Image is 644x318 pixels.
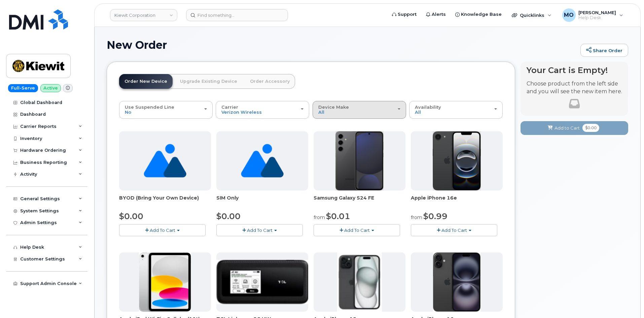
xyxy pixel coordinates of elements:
[216,260,308,304] img: linkzone5g.png
[326,211,350,221] span: $0.01
[318,109,324,115] span: All
[221,109,262,115] span: Verizon Wireless
[411,224,497,236] button: Add To Cart
[580,44,628,57] a: Share Order
[335,131,384,190] img: s24FE.jpg
[216,101,309,118] button: Carrier Verizon Wireless
[119,101,213,118] button: Use Suspended Line No
[119,211,143,221] span: $0.00
[313,101,406,118] button: Device Make All
[314,224,400,236] button: Add To Cart
[337,252,382,312] img: iphone15.jpg
[221,104,238,110] span: Carrier
[423,211,448,221] span: $0.99
[344,227,370,233] span: Add To Cart
[411,214,422,220] small: from
[125,109,131,115] span: No
[433,131,481,190] img: iphone16e.png
[245,74,295,89] a: Order Accessory
[527,66,622,75] h4: Your Cart is Empty!
[411,195,503,208] div: Apple iPhone 16e
[554,125,580,131] span: Add to Cart
[175,74,243,89] a: Upgrade Existing Device
[314,195,405,208] div: Samsung Galaxy S24 FE
[615,289,639,313] iframe: Messenger Launcher
[216,211,241,221] span: $0.00
[125,104,174,110] span: Use Suspended Line
[441,227,467,233] span: Add To Cart
[144,131,186,190] img: no_image_found-2caef05468ed5679b831cfe6fc140e25e0c280774317ffc20a367ab7fd17291e.png
[241,131,284,190] img: no_image_found-2caef05468ed5679b831cfe6fc140e25e0c280774317ffc20a367ab7fd17291e.png
[527,80,622,96] p: Choose product from the left side and you will see the new item here.
[139,252,191,312] img: ipad10thgen.png
[107,39,577,51] h1: New Order
[409,101,503,118] button: Availability All
[247,227,273,233] span: Add To Cart
[582,124,599,132] span: $0.00
[119,195,211,208] div: BYOD (Bring Your Own Device)
[216,195,308,208] div: SIM Only
[415,104,441,110] span: Availability
[119,74,173,89] a: Order New Device
[433,252,480,312] img: iphone_16_plus.png
[521,121,628,135] button: Add to Cart $0.00
[150,227,175,233] span: Add To Cart
[314,214,325,220] small: from
[318,104,349,110] span: Device Make
[415,109,421,115] span: All
[216,224,303,236] button: Add To Cart
[119,224,206,236] button: Add To Cart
